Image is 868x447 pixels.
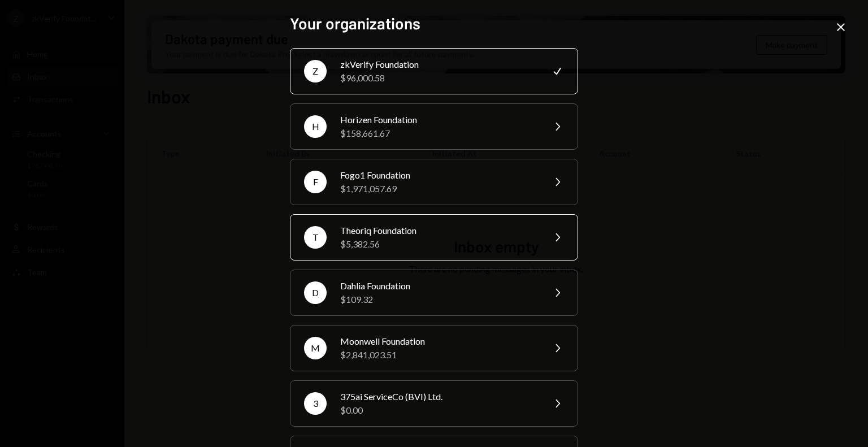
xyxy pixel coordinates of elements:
div: D [304,281,327,304]
button: ZzkVerify Foundation$96,000.58 [290,48,578,94]
div: Z [304,60,327,83]
div: Theoriq Foundation [340,224,537,237]
div: $0.00 [340,403,537,417]
div: zkVerify Foundation [340,58,537,71]
div: $5,382.56 [340,237,537,251]
div: $96,000.58 [340,71,537,85]
div: Moonwell Foundation [340,335,537,348]
div: $158,661.67 [340,127,537,140]
div: 3 [304,392,327,415]
div: H [304,115,327,138]
button: DDahlia Foundation$109.32 [290,270,578,316]
div: 375ai ServiceCo (BVI) Ltd. [340,390,537,403]
div: $1,971,057.69 [340,182,537,196]
div: $109.32 [340,293,537,306]
button: TTheoriq Foundation$5,382.56 [290,214,578,261]
div: $2,841,023.51 [340,348,537,362]
div: Horizen Foundation [340,113,537,127]
div: F [304,171,327,193]
button: 3375ai ServiceCo (BVI) Ltd.$0.00 [290,380,578,427]
button: MMoonwell Foundation$2,841,023.51 [290,325,578,371]
div: Dahlia Foundation [340,279,537,293]
button: FFogo1 Foundation$1,971,057.69 [290,159,578,205]
div: T [304,226,327,249]
div: Fogo1 Foundation [340,168,537,182]
h2: Your organizations [290,12,578,34]
div: M [304,337,327,359]
button: HHorizen Foundation$158,661.67 [290,103,578,150]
